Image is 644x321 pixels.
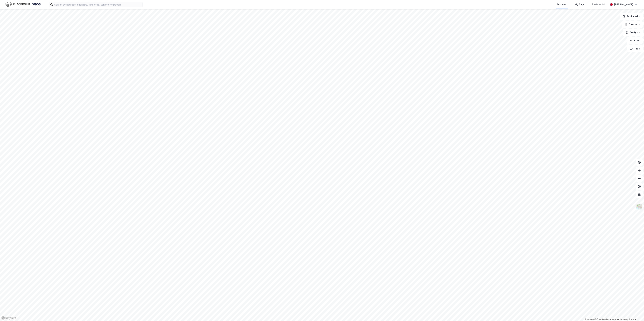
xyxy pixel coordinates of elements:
[622,21,643,28] button: Datasets
[620,13,643,20] button: Bookmarks
[623,29,643,36] button: Analysis
[627,37,643,44] button: Filter
[592,3,605,7] div: Residential
[585,318,594,320] a: Mapbox
[5,2,41,7] img: logo.f888ab2527a4732fd821a326f86c7f29.svg
[612,318,628,320] a: Improve this map
[627,305,644,321] iframe: Chat Widget
[614,3,633,7] div: [PERSON_NAME]
[557,3,567,7] div: Discover
[636,203,642,210] img: Z
[627,45,643,52] button: Tags
[53,2,142,7] input: Search by address, cadastre, landlords, tenants or people
[575,3,585,7] div: My Tags
[1,316,16,320] a: Mapbox homepage
[594,318,611,320] a: OpenStreetMap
